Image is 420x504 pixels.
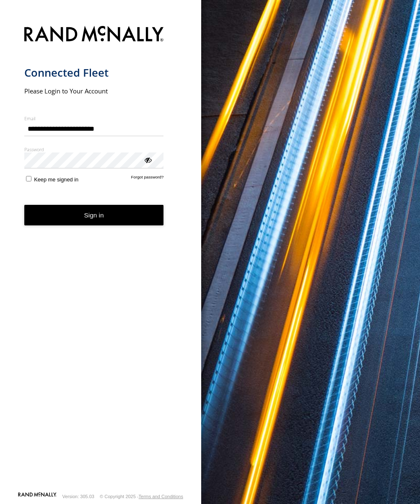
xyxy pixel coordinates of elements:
div: Version: 305.03 [62,494,94,499]
a: Terms and Conditions [139,494,183,499]
div: © Copyright 2025 - [100,494,183,499]
div: ViewPassword [143,155,152,164]
a: Forgot password? [131,175,164,183]
form: main [24,21,177,491]
button: Sign in [24,205,164,225]
h2: Please Login to Your Account [24,87,164,95]
img: Rand McNally [24,24,164,46]
h1: Connected Fleet [24,66,164,80]
label: Email [24,115,164,121]
span: Keep me signed in [34,176,78,183]
input: Keep me signed in [26,176,31,181]
label: Password [24,146,164,152]
a: Visit our Website [18,492,57,501]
